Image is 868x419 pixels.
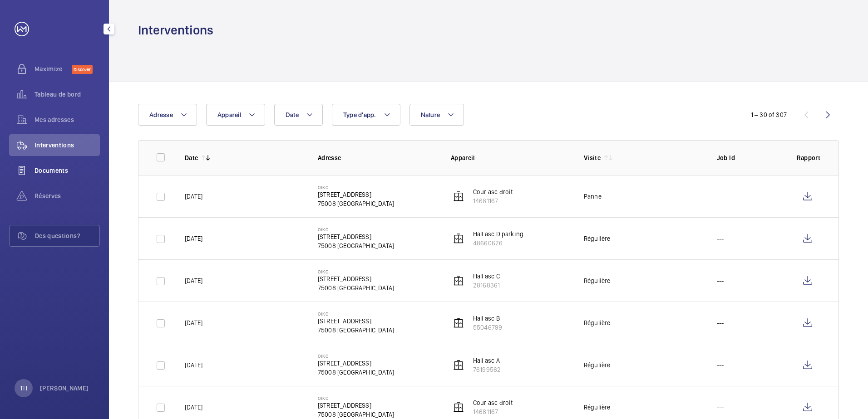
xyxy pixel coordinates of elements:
p: [PERSON_NAME] [40,384,89,393]
p: [DATE] [185,276,202,285]
button: Nature [409,104,464,126]
span: Discover [72,65,93,74]
p: Oiko [318,311,394,317]
p: [DATE] [185,361,202,370]
p: Appareil [451,153,569,162]
span: Date [286,111,299,118]
p: Oiko [318,185,394,190]
p: Rapport [797,153,820,162]
p: Date [185,153,198,162]
div: Régulière [584,234,611,243]
p: [DATE] [185,192,202,201]
span: Maximize [35,64,72,73]
img: elevator.svg [453,191,464,202]
p: Cour asc droit [473,398,513,407]
span: Nature [421,111,440,118]
p: 75008 [GEOGRAPHIC_DATA] [318,410,394,419]
p: [DATE] [185,318,202,327]
span: Mes adresses [35,115,100,124]
div: Panne [584,192,602,201]
p: 48660626 [473,239,523,248]
p: --- [717,276,724,285]
p: Cour asc droit [473,187,513,196]
div: Régulière [584,361,611,370]
p: --- [717,318,724,327]
p: 14681167 [473,407,513,416]
p: --- [717,234,724,243]
p: 28168361 [473,281,500,290]
span: Type d'app. [343,111,376,118]
p: Adresse [318,153,436,162]
p: TH [20,384,27,393]
p: 14681167 [473,196,513,205]
span: Appareil [217,111,241,118]
p: Hall asc C [473,272,500,281]
p: [DATE] [185,234,202,243]
img: elevator.svg [453,275,464,286]
p: [STREET_ADDRESS] [318,359,394,368]
button: Adresse [138,104,197,126]
img: elevator.svg [453,233,464,244]
p: Visite [584,153,601,162]
span: Des questions? [35,231,99,240]
p: Hall asc D parking [473,229,523,239]
p: [STREET_ADDRESS] [318,232,394,241]
p: Hall asc B [473,314,502,323]
span: Interventions [35,141,100,150]
p: Hall asc A [473,356,501,365]
p: 75008 [GEOGRAPHIC_DATA] [318,241,394,250]
p: [STREET_ADDRESS] [318,274,394,283]
div: Régulière [584,276,611,285]
p: 75008 [GEOGRAPHIC_DATA] [318,326,394,335]
p: --- [717,403,724,412]
img: elevator.svg [453,402,464,413]
button: Type d'app. [332,104,400,126]
span: Tableau de bord [35,90,100,99]
img: elevator.svg [453,317,464,328]
p: Oiko [318,353,394,359]
div: 1 – 30 of 307 [751,110,787,119]
h1: Interventions [138,22,213,39]
img: elevator.svg [453,360,464,370]
div: Régulière [584,403,611,412]
button: Appareil [206,104,265,126]
p: [STREET_ADDRESS] [318,190,394,199]
p: --- [717,361,724,370]
p: Oiko [318,269,394,274]
p: 55046799 [473,323,502,332]
p: 75008 [GEOGRAPHIC_DATA] [318,368,394,377]
button: Date [274,104,323,126]
p: [STREET_ADDRESS] [318,401,394,410]
p: Oiko [318,395,394,401]
p: Job Id [717,153,782,162]
span: Adresse [149,111,173,118]
p: --- [717,192,724,201]
span: Réserves [35,191,100,200]
p: 75008 [GEOGRAPHIC_DATA] [318,199,394,208]
p: Oiko [318,227,394,232]
p: [STREET_ADDRESS] [318,317,394,326]
p: 76199562 [473,365,501,374]
span: Documents [35,166,100,175]
p: 75008 [GEOGRAPHIC_DATA] [318,283,394,292]
p: [DATE] [185,403,202,412]
div: Régulière [584,318,611,327]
